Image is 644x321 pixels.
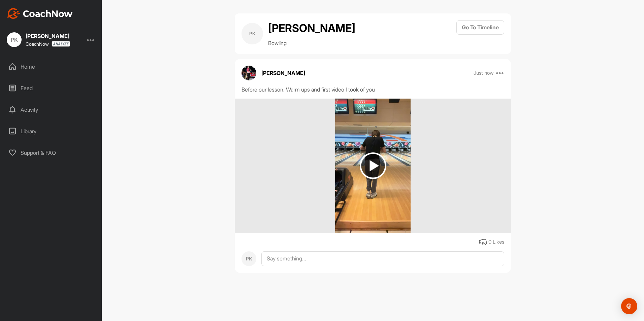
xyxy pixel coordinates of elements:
div: Library [4,123,99,140]
div: Home [4,58,99,75]
img: avatar [241,66,256,80]
div: PK [7,32,22,47]
div: 0 Likes [488,238,504,246]
div: Activity [4,101,99,118]
div: [PERSON_NAME] [26,33,70,39]
div: PK [241,23,263,44]
button: Go To Timeline [456,20,504,35]
h2: [PERSON_NAME] [268,20,355,36]
p: [PERSON_NAME] [261,69,305,77]
div: Before our lesson. Warm ups and first video I took of you [241,85,504,94]
p: Just now [474,70,494,76]
p: Bowling [268,39,355,47]
img: CoachNow [7,8,73,19]
a: Go To Timeline [456,20,504,47]
img: media [335,99,410,233]
div: CoachNow [26,41,70,47]
div: Open Intercom Messenger [621,298,637,314]
img: play [360,152,386,179]
img: CoachNow analyze [52,41,70,47]
div: Feed [4,80,99,97]
div: PK [241,251,256,266]
div: Support & FAQ [4,144,99,161]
